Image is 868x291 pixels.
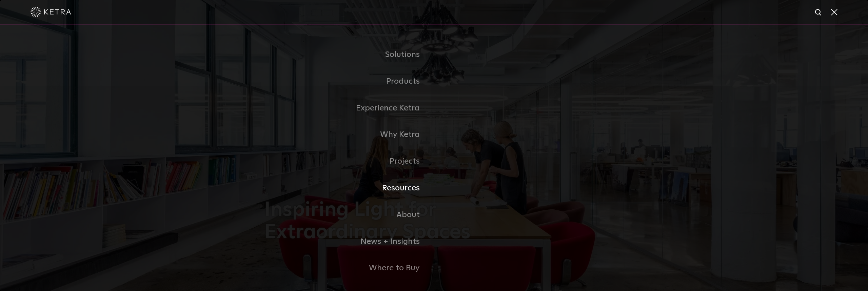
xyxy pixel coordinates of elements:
a: Where to Buy [264,255,434,282]
img: search icon [814,8,823,17]
a: News + Insights [264,228,434,255]
a: About [264,202,434,228]
div: Navigation Menu [264,41,604,282]
a: Experience Ketra [264,95,434,122]
a: Why Ketra [264,121,434,148]
a: Solutions [264,41,434,68]
a: Resources [264,175,434,202]
img: ketra-logo-2019-white [31,7,71,17]
a: Projects [264,148,434,175]
a: Products [264,68,434,95]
